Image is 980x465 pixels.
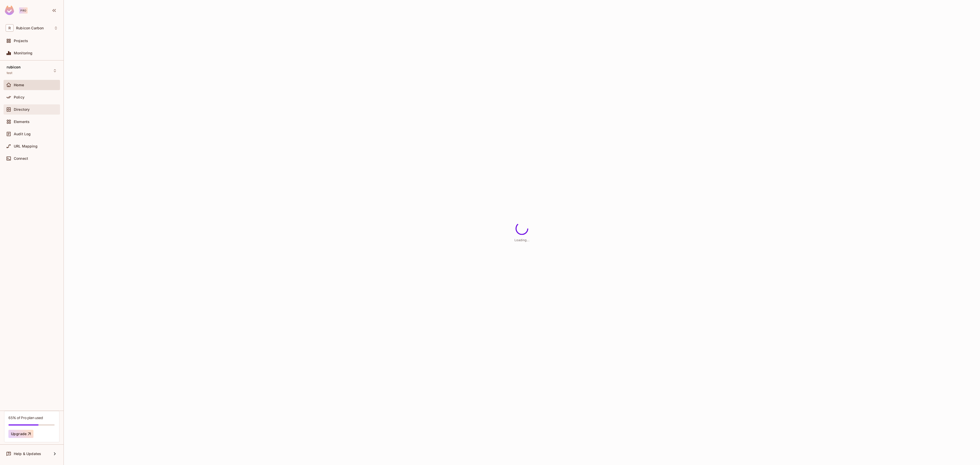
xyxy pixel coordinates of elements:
[14,120,30,124] span: Elements
[7,65,21,69] span: rubicon
[7,71,13,75] span: test
[14,132,31,136] span: Audit Log
[6,24,14,32] span: R
[8,415,43,420] div: 65% of Pro plan used
[19,7,28,14] div: Pro
[5,6,14,15] img: SReyMgAAAABJRU5ErkJggg==
[514,238,529,242] span: Loading...
[14,39,28,43] span: Projects
[14,83,24,87] span: Home
[14,95,24,99] span: Policy
[14,51,33,55] span: Monitoring
[14,452,41,456] span: Help & Updates
[14,144,38,148] span: URL Mapping
[14,156,28,161] span: Connect
[16,26,44,30] span: Workspace: Rubicon Carbon
[14,107,30,112] span: Directory
[8,430,33,438] button: Upgrade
